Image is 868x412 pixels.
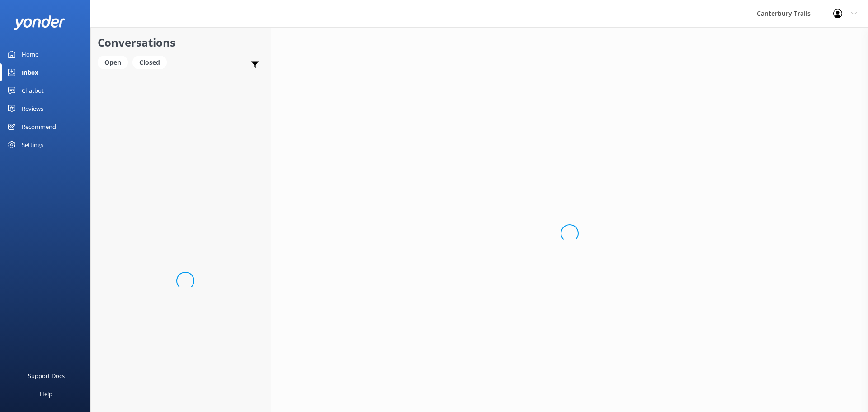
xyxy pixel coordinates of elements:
a: Closed [132,57,171,67]
a: Open [98,57,132,67]
div: Recommend [22,118,56,136]
div: Open [98,56,128,69]
h2: Conversations [98,34,264,51]
div: Settings [22,136,43,154]
div: Chatbot [22,81,44,99]
img: yonder-white-logo.png [14,15,66,30]
div: Help [40,385,52,403]
div: Inbox [22,63,38,81]
div: Reviews [22,99,43,118]
div: Home [22,45,38,63]
div: Support Docs [28,367,65,385]
div: Closed [132,56,167,69]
